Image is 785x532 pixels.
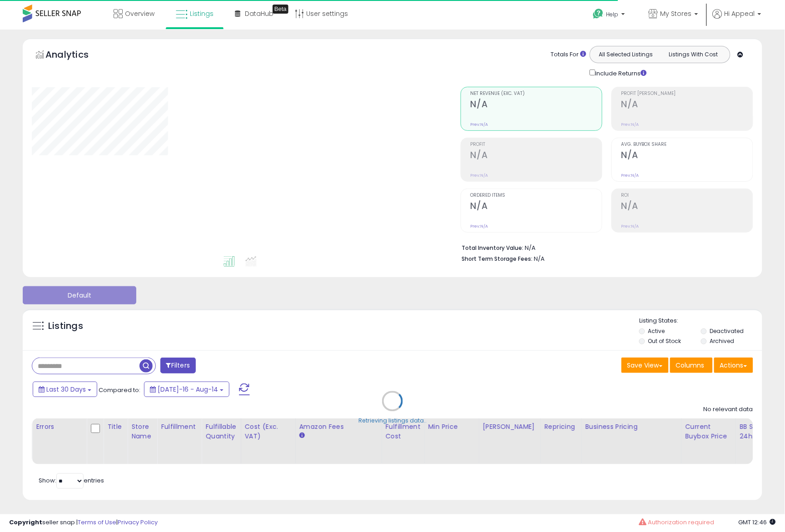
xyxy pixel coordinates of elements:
[471,201,602,213] h2: N/A
[621,142,753,147] span: Avg. Buybox Share
[471,122,488,127] small: Prev: N/A
[462,244,524,252] b: Total Inventory Value:
[9,519,158,527] div: seller snap | |
[713,9,761,30] a: Hi Appeal
[23,286,136,304] button: Default
[471,224,488,229] small: Prev: N/A
[462,255,533,263] b: Short Term Storage Fees:
[471,99,602,111] h2: N/A
[621,201,753,213] h2: N/A
[190,9,214,18] span: Listings
[606,10,619,18] span: Help
[78,518,116,527] a: Terms of Use
[725,9,755,18] span: Hi Appeal
[586,1,634,30] a: Help
[471,150,602,162] h2: N/A
[661,9,692,18] span: My Stores
[551,50,586,59] div: Totals For
[621,224,639,229] small: Prev: N/A
[471,173,488,178] small: Prev: N/A
[45,48,106,63] h5: Analytics
[739,518,776,527] span: 2025-09-14 12:46 GMT
[471,91,602,96] span: Net Revenue (Exc. VAT)
[621,122,639,127] small: Prev: N/A
[621,99,753,111] h2: N/A
[660,49,727,60] button: Listings With Cost
[273,5,288,14] div: Tooltip anchor
[125,9,154,18] span: Overview
[245,9,273,18] span: DataHub
[9,518,42,527] strong: Copyright
[621,91,753,96] span: Profit [PERSON_NAME]
[534,254,545,263] span: N/A
[621,150,753,162] h2: N/A
[621,193,753,198] span: ROI
[471,142,602,147] span: Profit
[593,8,604,20] i: Get Help
[358,417,427,425] div: Retrieving listings data..
[462,242,746,253] li: N/A
[592,49,660,60] button: All Selected Listings
[621,173,639,178] small: Prev: N/A
[118,518,158,527] a: Privacy Policy
[471,193,602,198] span: Ordered Items
[583,68,658,78] div: Include Returns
